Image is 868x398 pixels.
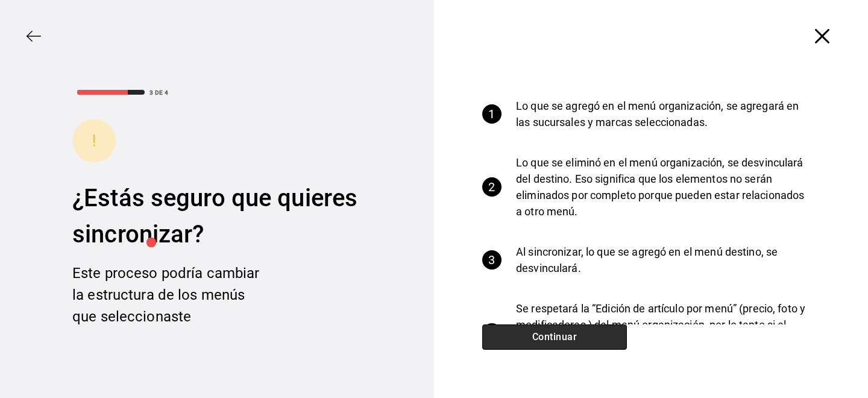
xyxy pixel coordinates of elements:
button: Continuar [482,324,627,350]
p: Al sincronizar, lo que se agregó en el menú destino, se desvinculará. [516,244,810,276]
div: 4 [482,323,502,343]
p: Lo que se eliminó en el menú organización, se desvinculará del destino. Eso significa que los ele... [516,154,810,220]
div: Este proceso podría cambiar la estructura de los menús que seleccionaste [72,262,265,327]
div: 1 [482,104,502,124]
div: 3 DE 4 [149,88,168,97]
p: Se respetará la “Edición de artículo por menú” (precio, foto y modificadores ) del menú organizac... [516,300,810,365]
div: 3 [482,250,502,270]
div: 2 [482,177,502,197]
div: ¿Estás seguro que quieres sincronizar? [72,180,362,253]
p: Lo que se agregó en el menú organización, se agregará en las sucursales y marcas seleccionadas. [516,98,810,130]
